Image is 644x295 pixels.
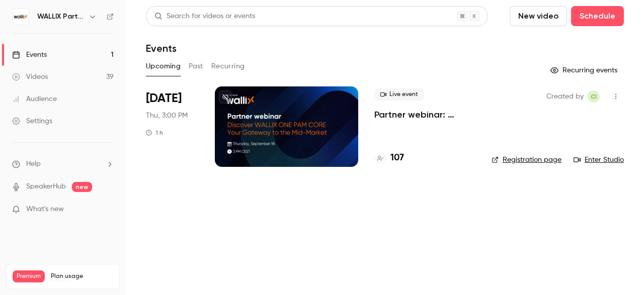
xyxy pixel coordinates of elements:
[390,151,404,165] h4: 107
[12,94,57,104] div: Audience
[574,155,624,165] a: Enter Studio
[591,90,597,103] span: CI
[146,86,199,167] div: Sep 18 Thu, 3:00 PM (Europe/Paris)
[12,72,48,82] div: Videos
[571,6,624,26] button: Schedule
[72,182,92,192] span: new
[12,116,52,126] div: Settings
[13,9,29,25] img: WALLIX Partners Channel
[13,270,45,282] span: Premium
[546,90,584,103] span: Created by
[146,58,181,74] button: Upcoming
[374,88,424,101] span: Live event
[211,58,245,74] button: Recurring
[146,90,182,107] span: [DATE]
[189,58,203,74] button: Past
[12,159,114,169] li: help-dropdown-opener
[26,159,41,169] span: Help
[12,50,47,60] div: Events
[510,6,567,26] button: New video
[588,90,600,103] span: CELINE IDIER
[146,111,188,121] span: Thu, 3:00 PM
[26,181,66,192] a: SpeakerHub
[26,204,64,215] span: What's new
[374,109,475,121] a: Partner webinar: Discover WALLIX ONE PAM CORE – Your Gateway to the Mid-Market
[37,12,85,22] h6: WALLIX Partners Channel
[146,42,177,54] h1: Events
[146,129,163,137] div: 1 h
[154,11,255,22] div: Search for videos or events
[546,62,624,78] button: Recurring events
[374,151,404,165] a: 107
[492,155,561,165] a: Registration page
[102,205,114,214] iframe: Noticeable Trigger
[51,272,113,280] span: Plan usage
